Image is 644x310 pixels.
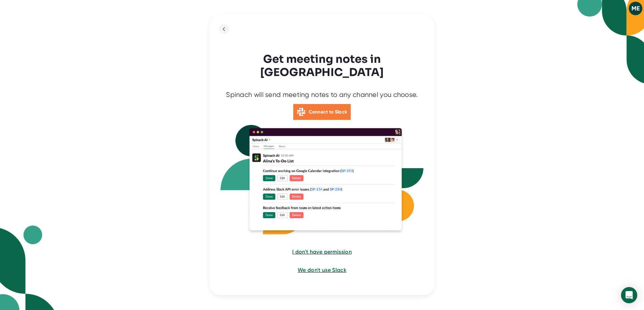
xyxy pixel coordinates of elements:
[629,2,642,15] button: ME
[298,267,346,273] span: We don't use Slack
[292,249,352,255] span: I don't have permission
[621,287,637,303] div: Open Intercom Messenger
[221,53,423,79] h3: Get meeting notes in [GEOGRAPHIC_DATA]
[309,109,347,115] b: Connect to Slack
[298,266,346,274] button: We don't use Slack
[292,248,352,256] button: I don't have permission
[226,91,418,99] div: Spinach will send meeting notes to any channel you choose.
[219,24,229,34] button: back to previous step
[221,125,423,238] img: Slack Spinach Integration with action items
